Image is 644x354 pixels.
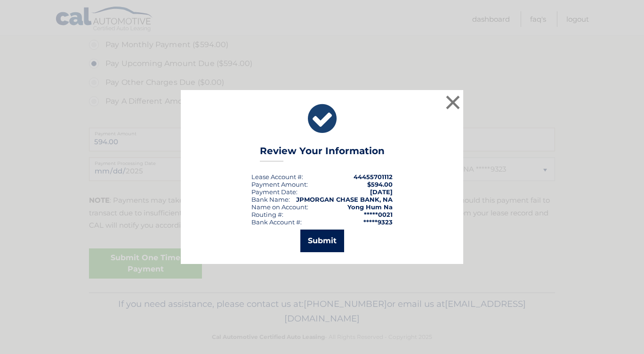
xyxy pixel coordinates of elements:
div: Routing #: [251,211,283,218]
div: Payment Amount: [251,181,308,188]
div: Bank Account #: [251,218,302,226]
div: : [251,188,298,196]
strong: Yong Hum Na [347,203,393,211]
button: × [443,93,462,112]
strong: JPMORGAN CHASE BANK, NA [296,196,393,203]
span: Payment Date [251,188,296,196]
div: Lease Account #: [251,173,303,181]
div: Bank Name: [251,196,290,203]
span: $594.00 [367,181,393,188]
h3: Review Your Information [260,145,385,162]
span: [DATE] [370,188,393,196]
strong: 44455701112 [354,173,393,181]
div: Name on Account: [251,203,308,211]
button: Submit [300,230,344,252]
